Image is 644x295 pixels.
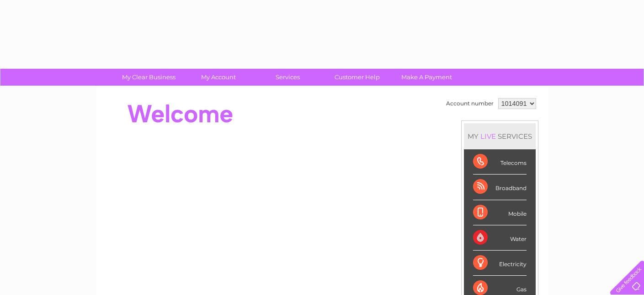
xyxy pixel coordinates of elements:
div: Broadband [473,175,527,200]
div: LIVE [479,132,498,141]
td: Account number [444,96,496,111]
div: Telecoms [473,149,527,175]
div: Mobile [473,200,527,225]
a: My Account [181,69,256,86]
a: Make A Payment [389,69,464,86]
div: Water [473,225,527,251]
div: MY SERVICES [464,123,536,149]
a: Services [250,69,325,86]
a: Customer Help [319,69,395,86]
div: Electricity [473,251,527,276]
a: My Clear Business [111,69,186,86]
